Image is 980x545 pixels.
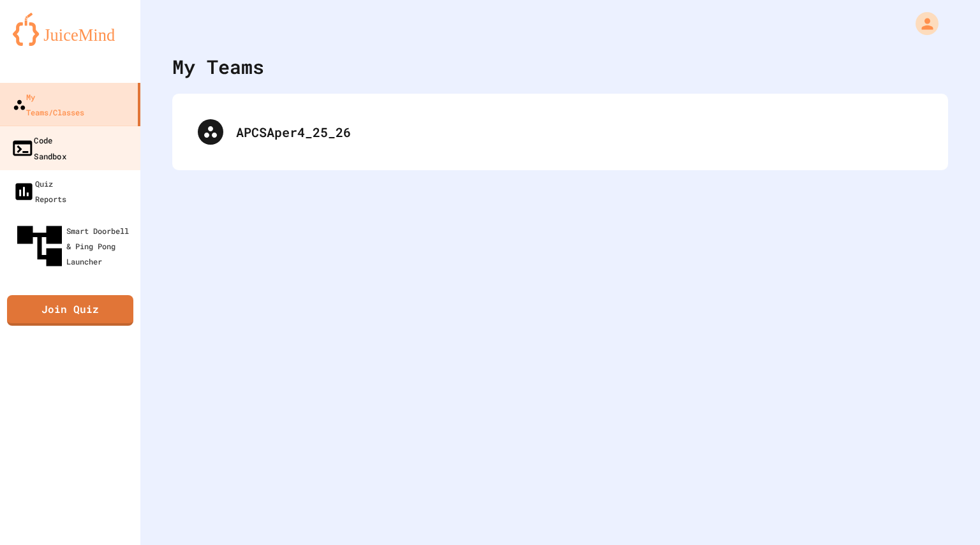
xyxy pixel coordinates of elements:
img: logo-orange.svg [13,13,128,46]
div: APCSAper4_25_26 [236,122,923,142]
div: My Teams [172,52,264,81]
a: Join Quiz [7,295,133,326]
div: Code Sandbox [11,132,66,163]
div: My Teams/Classes [13,89,84,120]
div: Smart Doorbell & Ping Pong Launcher [13,219,135,273]
div: APCSAper4_25_26 [185,106,935,157]
div: Quiz Reports [13,176,66,207]
div: My Account [902,9,942,38]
